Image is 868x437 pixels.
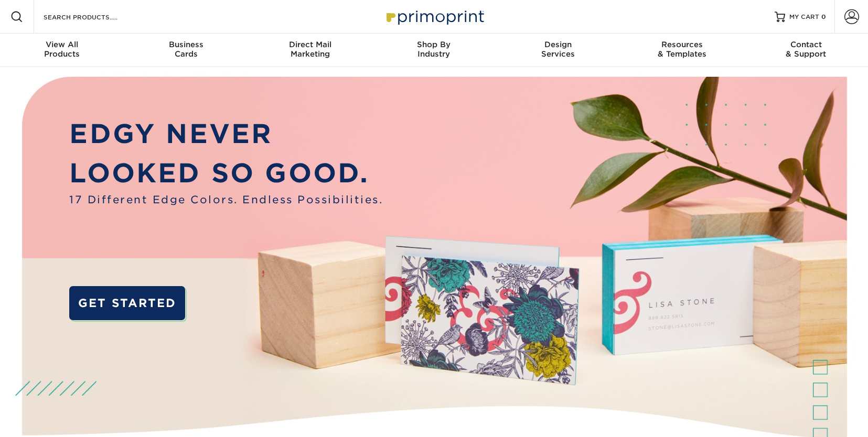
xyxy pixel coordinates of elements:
[496,40,620,59] div: Services
[372,40,496,49] span: Shop By
[496,34,620,67] a: DesignServices
[69,192,383,208] span: 17 Different Edge Colors. Endless Possibilities.
[744,40,868,49] span: Contact
[620,34,744,67] a: Resources& Templates
[124,40,248,49] span: Business
[124,34,248,67] a: BusinessCards
[42,10,145,23] input: SEARCH PRODUCTS.....
[372,34,496,67] a: Shop ByIndustry
[821,13,826,20] span: 0
[744,34,868,67] a: Contact& Support
[620,40,744,49] span: Resources
[248,40,372,49] span: Direct Mail
[69,114,383,153] p: EDGY NEVER
[69,286,185,320] a: GET STARTED
[248,34,372,67] a: Direct MailMarketing
[744,40,868,59] div: & Support
[124,40,248,59] div: Cards
[372,40,496,59] div: Industry
[496,40,620,49] span: Design
[620,40,744,59] div: & Templates
[382,5,487,28] img: Primoprint
[248,40,372,59] div: Marketing
[789,13,819,21] span: MY CART
[69,154,383,192] p: LOOKED SO GOOD.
